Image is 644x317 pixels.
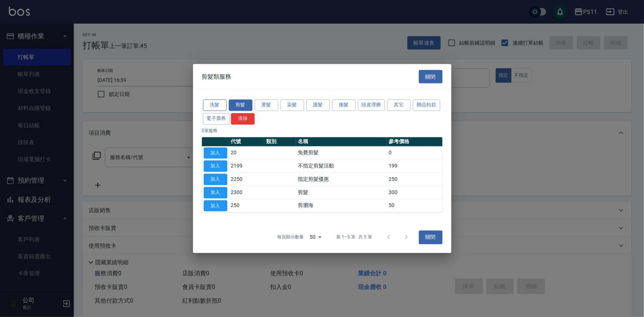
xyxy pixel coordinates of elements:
[280,100,304,111] button: 染髮
[277,234,304,241] p: 每頁顯示數量
[202,73,231,80] span: 剪髮類服務
[419,231,442,244] button: 關閉
[203,100,227,111] button: 洗髮
[229,173,264,186] td: 2250
[296,159,387,173] td: 不指定剪髮活動
[387,199,442,213] td: 50
[387,159,442,173] td: 199
[419,70,442,83] button: 關閉
[332,100,356,111] button: 接髮
[336,234,372,241] p: 第 1–5 筆 共 5 筆
[203,113,230,124] button: 電子票券
[229,147,264,160] td: 20
[296,186,387,199] td: 剪髮
[204,187,227,198] button: 加入
[413,100,440,111] button: 贈品扣款
[296,147,387,160] td: 免費剪髮
[255,100,278,111] button: 燙髮
[264,137,296,147] th: 類別
[202,127,442,134] p: 5 筆服務
[204,161,227,172] button: 加入
[229,137,264,147] th: 代號
[387,186,442,199] td: 300
[204,200,227,211] button: 加入
[387,137,442,147] th: 參考價格
[358,100,385,111] button: 頭皮理療
[204,147,227,159] button: 加入
[296,173,387,186] td: 指定剪髮優惠
[204,174,227,185] button: 加入
[229,186,264,199] td: 2300
[296,199,387,213] td: 剪瀏海
[306,100,330,111] button: 護髮
[229,199,264,213] td: 250
[296,137,387,147] th: 名稱
[387,173,442,186] td: 250
[231,113,255,124] button: 清除
[387,147,442,160] td: 0
[229,100,252,111] button: 剪髮
[307,227,324,247] div: 50
[229,159,264,173] td: 2199
[387,100,411,111] button: 其它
